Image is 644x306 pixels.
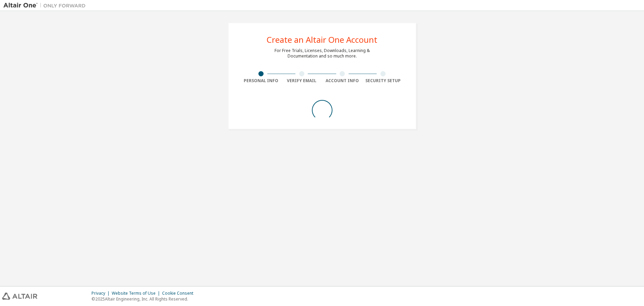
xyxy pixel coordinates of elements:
[281,78,322,84] div: Verify Email
[322,78,363,84] div: Account Info
[241,78,282,84] div: Personal Info
[3,2,89,9] img: Altair One
[2,293,37,300] img: altair_logo.svg
[267,36,377,44] div: Create an Altair One Account
[162,291,197,296] div: Cookie Consent
[92,291,112,296] div: Privacy
[363,78,403,84] div: Security Setup
[92,296,197,302] p: © 2025 Altair Engineering, Inc. All Rights Reserved.
[275,48,370,59] div: For Free Trials, Licenses, Downloads, Learning & Documentation and so much more.
[112,291,162,296] div: Website Terms of Use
